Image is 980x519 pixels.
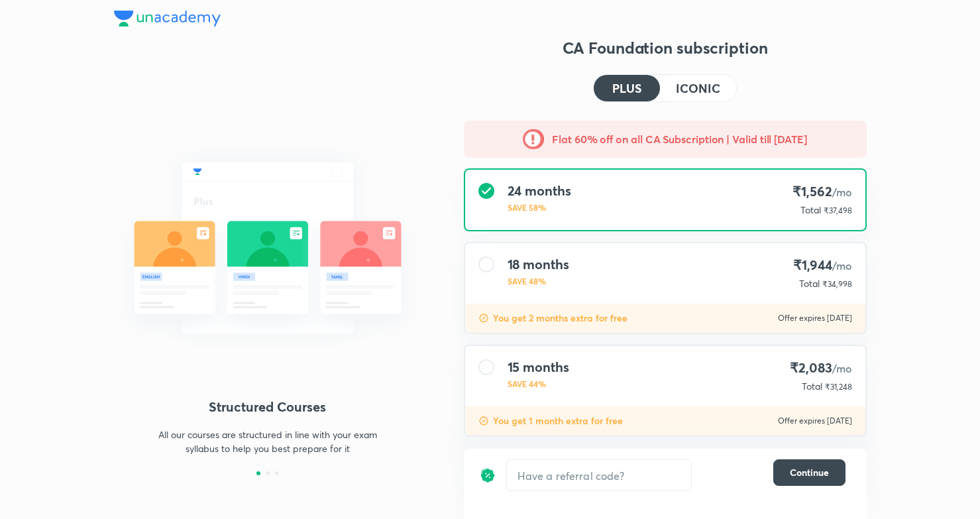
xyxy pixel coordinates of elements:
h4: ₹2,083 [790,359,851,377]
p: Offer expires [DATE] [778,416,852,426]
span: /mo [832,259,852,272]
button: PLUS [594,75,660,101]
p: SAVE 58% [508,202,571,213]
p: To be paid as a one-time payment [453,447,877,458]
input: Have a referral code? [507,460,691,491]
span: /mo [832,361,852,375]
img: - [523,129,544,150]
p: SAVE 48% [508,275,569,287]
img: discount [480,459,496,491]
h4: 18 months [508,257,569,272]
h4: ₹1,944 [793,257,851,274]
p: SAVE 44% [508,378,569,390]
p: You get 1 month extra for free [493,414,623,428]
h5: Flat 60% off on all CA Subscription | Valid till [DATE] [552,131,807,147]
img: discount [478,313,489,323]
h4: 24 months [508,183,571,199]
p: All our courses are structured in line with your exam syllabus to help you best prepare for it [152,428,383,455]
p: Total [800,203,821,217]
span: ₹34,998 [822,279,852,289]
h4: ICONIC [676,82,720,94]
p: Total [799,277,820,290]
img: discount [478,416,489,426]
img: daily_live_classes_be8fa5af21.svg [114,133,421,363]
h4: ₹1,562 [792,183,851,201]
img: Company Logo [114,11,221,27]
p: Total [802,380,822,393]
button: Continue [773,459,845,486]
p: You get 2 months extra for free [493,312,627,325]
h3: CA Foundation subscription [464,37,867,58]
span: ₹37,498 [824,205,852,215]
span: /mo [832,185,852,199]
p: Offer expires [DATE] [778,313,852,323]
h4: Structured Courses [114,397,421,417]
span: Continue [790,466,829,479]
h4: 15 months [508,359,569,375]
h4: PLUS [612,82,641,94]
span: ₹31,248 [825,382,852,392]
button: ICONIC [660,75,735,101]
